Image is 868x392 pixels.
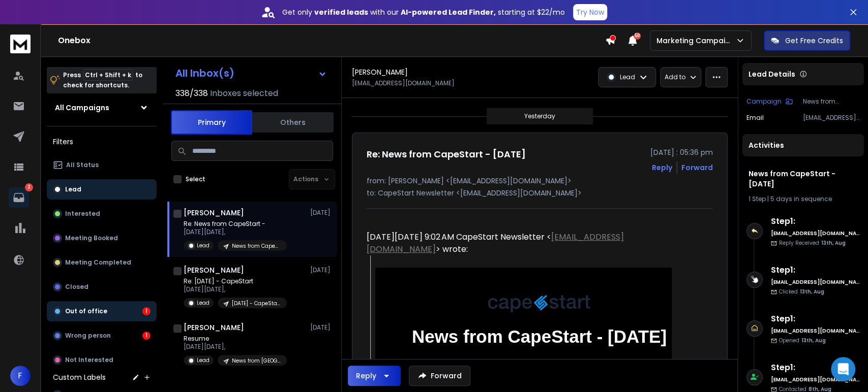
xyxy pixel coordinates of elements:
span: 13th, Aug [800,288,824,296]
h6: Step 1 : [771,264,860,276]
p: Closed [65,283,88,291]
div: Open Intercom Messenger [831,357,855,381]
button: F [10,366,31,386]
p: [DATE] [310,209,333,217]
p: Email [746,114,764,122]
div: Activities [742,134,864,156]
p: News from CapeStart - [DATE] [232,242,281,250]
p: 2 [25,183,33,191]
h1: Re: News from CapeStart - [DATE] [367,147,526,161]
p: [DATE] - CapeStart Highlights [232,300,281,307]
span: Ctrl + Shift + k [83,69,133,81]
button: All Status [47,155,157,175]
h6: [EMAIL_ADDRESS][DOMAIN_NAME] [771,327,860,335]
button: Primary [171,110,252,135]
button: Forward [409,366,470,386]
h6: Step 1 : [771,215,860,227]
p: Re: [DATE] - CapeStart [184,277,287,285]
p: News from CapeStart - [DATE] [803,97,860,106]
p: Marketing Campaign [656,36,735,46]
h6: [EMAIL_ADDRESS][DOMAIN_NAME] [771,230,860,237]
p: All Status [66,161,99,169]
p: [DATE] [310,266,333,274]
h1: Onebox [58,35,605,47]
p: Yesterday [524,112,555,120]
td: News from CapeStart - [DATE] [383,318,696,350]
h1: [PERSON_NAME] [184,265,244,275]
p: Add to [665,73,685,81]
p: Lead Details [749,69,795,79]
button: All Campaigns [47,97,157,118]
a: 2 [9,187,29,208]
p: Lead [197,242,209,249]
p: from: [PERSON_NAME] <[EMAIL_ADDRESS][DOMAIN_NAME]> [367,176,713,186]
div: Reply [356,371,376,381]
button: Not Interested [47,350,157,370]
p: Get Free Credits [785,36,843,46]
p: Interested [65,210,100,218]
h1: [PERSON_NAME] [184,208,244,218]
p: Lead [620,73,635,81]
p: Try Now [576,7,604,17]
p: [DATE] [310,323,333,332]
img: logo [10,35,31,53]
p: Resume [184,335,287,343]
button: Meeting Booked [47,228,157,248]
button: Campaign [746,97,793,106]
p: Campaign [746,97,782,106]
p: Meeting Booked [65,234,118,242]
span: 338 / 338 [175,87,208,100]
p: Get only with our starting at $22/mo [282,7,565,17]
button: Reply [348,366,401,386]
p: Lead [197,299,209,307]
h6: [EMAIL_ADDRESS][DOMAIN_NAME] [771,278,860,286]
p: Lead [197,356,209,364]
p: Out of office [65,307,107,315]
span: 50 [634,32,641,40]
button: Others [252,111,334,134]
button: Wrong person1 [47,325,157,346]
p: [DATE] : 05:36 pm [650,147,713,157]
h6: [EMAIL_ADDRESS][DOMAIN_NAME] [771,376,860,383]
h6: Step 1 : [771,313,860,325]
p: News from [GEOGRAPHIC_DATA] - [DATE] [232,357,281,365]
p: [DATE][DATE], [184,285,287,293]
p: Re: News from CapeStart - [184,220,287,228]
span: 5 days in sequence [770,194,832,203]
strong: verified leads [314,7,368,17]
h3: Inboxes selected [210,87,278,100]
h1: All Campaigns [55,103,109,113]
button: Out of office1 [47,301,157,321]
h3: Filters [47,135,157,149]
strong: AI-powered Lead Finder, [401,7,496,17]
p: [DATE][DATE], [184,228,287,236]
span: 13th, Aug [801,337,826,344]
h1: All Inbox(s) [175,68,234,78]
button: Meeting Completed [47,252,157,273]
div: [DATE][DATE] 9:02 AM CapeStart Newsletter < > wrote: [367,231,664,255]
a: [EMAIL_ADDRESS][DOMAIN_NAME] [367,231,624,255]
h1: News from CapeStart - [DATE] [749,169,858,189]
div: 1 [142,307,151,315]
p: [EMAIL_ADDRESS][DOMAIN_NAME] [803,114,860,122]
span: 1 Step [749,194,766,203]
h1: [PERSON_NAME] [352,67,408,77]
p: Lead [65,185,81,193]
button: Get Free Credits [764,30,850,51]
img: Logo [487,288,591,318]
p: to: CapeStart Newsletter <[EMAIL_ADDRESS][DOMAIN_NAME]> [367,188,713,198]
p: Not Interested [65,356,113,364]
p: Reply Received [779,239,846,247]
button: Reply [652,162,672,173]
p: Press to check for shortcuts. [63,70,142,90]
p: [DATE][DATE], [184,343,287,351]
button: Lead [47,179,157,200]
button: Try Now [573,4,607,20]
p: [EMAIL_ADDRESS][DOMAIN_NAME] [352,79,455,87]
p: Clicked [779,288,824,296]
label: Select [186,175,205,183]
button: All Inbox(s) [167,63,335,83]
